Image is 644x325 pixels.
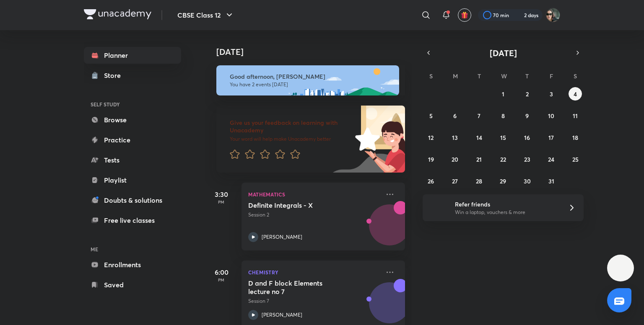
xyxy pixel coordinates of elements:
[514,11,522,19] img: streak
[248,279,353,296] h5: D and F block Elements lecture no 7
[574,72,577,80] abbr: Saturday
[452,134,458,142] abbr: October 13, 2025
[473,131,486,144] button: October 14, 2025
[496,131,510,144] button: October 15, 2025
[520,131,534,144] button: October 16, 2025
[520,174,534,188] button: October 30, 2025
[500,155,506,163] abbr: October 22, 2025
[369,209,410,249] img: Avatar
[84,111,181,128] a: Browse
[569,87,582,101] button: October 4, 2025
[461,11,468,19] img: avatar
[476,177,482,185] abbr: October 28, 2025
[496,174,510,188] button: October 29, 2025
[84,192,181,209] a: Doubts & solutions
[458,8,471,22] button: avatar
[429,199,446,216] img: referral
[548,112,554,120] abbr: October 10, 2025
[520,87,534,101] button: October 2, 2025
[104,70,126,80] div: Store
[428,155,434,163] abbr: October 19, 2025
[230,119,352,134] h6: Give us your feedback on learning with Unacademy
[448,109,462,122] button: October 6, 2025
[572,134,578,142] abbr: October 18, 2025
[548,177,554,185] abbr: October 31, 2025
[429,112,433,120] abbr: October 5, 2025
[569,131,582,144] button: October 18, 2025
[500,134,506,142] abbr: October 15, 2025
[205,189,238,199] h5: 3:30
[327,106,405,173] img: feedback_image
[84,97,181,111] h6: SELF STUDY
[452,155,458,163] abbr: October 20, 2025
[205,199,238,204] p: PM
[248,297,380,305] p: Session 7
[84,47,181,64] a: Planner
[248,201,353,209] h5: Definite Integrals - X
[550,90,553,98] abbr: October 3, 2025
[448,174,462,188] button: October 27, 2025
[424,131,438,144] button: October 12, 2025
[248,211,380,219] p: Session 2
[84,152,181,168] a: Tests
[448,131,462,144] button: October 13, 2025
[248,189,380,199] p: Mathematics
[525,112,529,120] abbr: October 9, 2025
[546,8,560,22] img: Arihant
[501,72,507,80] abbr: Wednesday
[545,131,558,144] button: October 17, 2025
[216,65,399,95] img: afternoon
[526,90,529,98] abbr: October 2, 2025
[476,134,482,142] abbr: October 14, 2025
[84,9,151,19] img: Company Logo
[545,174,558,188] button: October 31, 2025
[455,209,558,216] p: Win a laptop, vouchers & more
[448,152,462,166] button: October 20, 2025
[84,67,181,84] a: Store
[84,132,181,148] a: Practice
[230,73,392,80] h6: Good afternoon, [PERSON_NAME]
[615,263,626,273] img: ttu
[424,152,438,166] button: October 19, 2025
[424,174,438,188] button: October 26, 2025
[572,155,579,163] abbr: October 25, 2025
[545,109,558,122] button: October 10, 2025
[548,155,554,163] abbr: October 24, 2025
[262,311,302,319] p: [PERSON_NAME]
[172,7,239,23] button: CBSE Class 12
[573,112,578,120] abbr: October 11, 2025
[473,109,486,122] button: October 7, 2025
[452,177,458,185] abbr: October 27, 2025
[545,87,558,101] button: October 3, 2025
[476,155,482,163] abbr: October 21, 2025
[230,81,392,88] p: You have 2 events [DATE]
[490,47,517,59] span: [DATE]
[216,47,413,57] h4: [DATE]
[428,177,434,185] abbr: October 26, 2025
[455,200,558,209] h6: Refer friends
[84,242,181,256] h6: ME
[550,72,553,80] abbr: Friday
[502,90,504,98] abbr: October 1, 2025
[501,112,505,120] abbr: October 8, 2025
[262,233,302,241] p: [PERSON_NAME]
[453,112,457,120] abbr: October 6, 2025
[84,256,181,273] a: Enrollments
[525,72,529,80] abbr: Thursday
[473,152,486,166] button: October 21, 2025
[520,152,534,166] button: October 23, 2025
[496,152,510,166] button: October 22, 2025
[428,134,434,142] abbr: October 12, 2025
[84,172,181,188] a: Playlist
[496,109,510,122] button: October 8, 2025
[496,87,510,101] button: October 1, 2025
[520,109,534,122] button: October 9, 2025
[248,267,380,277] p: Chemistry
[545,152,558,166] button: October 24, 2025
[500,177,506,185] abbr: October 29, 2025
[424,109,438,122] button: October 5, 2025
[205,277,238,282] p: PM
[569,109,582,122] button: October 11, 2025
[548,134,554,142] abbr: October 17, 2025
[84,276,181,293] a: Saved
